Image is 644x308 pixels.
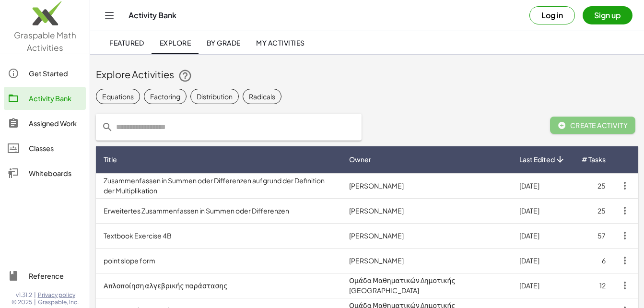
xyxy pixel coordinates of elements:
td: 25 [574,198,613,223]
span: Graspable Math Activities [14,30,76,53]
span: | [34,291,36,299]
span: By Grade [206,38,240,47]
div: Whiteboards [29,167,82,179]
td: Textbook Exercise 4B [96,223,341,248]
a: Whiteboards [4,162,86,185]
button: Sign up [583,6,632,24]
div: Radicals [249,92,275,102]
a: Assigned Work [4,112,86,135]
td: 12 [574,273,613,298]
td: [DATE] [512,173,574,198]
td: Erweitertes Zusammenfassen in Summen oder Differenzen [96,198,341,223]
td: [DATE] [512,248,574,273]
td: Απλοποίηση αλγεβρικής παράστασης [96,273,341,298]
div: Activity Bank [29,93,82,104]
a: Privacy policy [38,291,79,299]
td: [PERSON_NAME] [341,248,512,273]
button: Log in [529,6,575,24]
td: [DATE] [512,198,574,223]
div: Factoring [150,92,180,102]
td: 6 [574,248,613,273]
td: point slope form [96,248,341,273]
span: © 2025 [12,298,32,306]
a: Classes [4,137,86,160]
td: Zusammenfassen in Summen oder Differenzen aufgrund der Definition der Multiplikation [96,173,341,198]
button: Create Activity [550,117,636,134]
div: Get Started [29,68,82,79]
a: Activity Bank [4,87,86,110]
div: Classes [29,142,82,154]
button: Toggle navigation [102,8,117,23]
a: Reference [4,264,86,287]
span: | [34,298,36,306]
td: 25 [574,173,613,198]
td: Ομάδα Μαθηματικών Δημοτικής [GEOGRAPHIC_DATA] [341,273,512,298]
span: Last Edited [519,154,555,165]
div: Explore Activities [96,68,638,83]
span: Featured [109,38,144,47]
span: # Tasks [582,154,606,165]
span: Title [104,154,117,165]
i: prepended action [102,121,113,133]
span: v1.31.2 [16,291,32,299]
div: Equations [102,92,134,102]
td: [PERSON_NAME] [341,173,512,198]
td: [PERSON_NAME] [341,223,512,248]
td: [PERSON_NAME] [341,198,512,223]
span: Create Activity [558,121,628,130]
td: [DATE] [512,223,574,248]
td: [DATE] [512,273,574,298]
span: My Activities [256,38,305,47]
span: Owner [349,154,371,165]
td: 57 [574,223,613,248]
a: Get Started [4,62,86,85]
span: Explore [159,38,191,47]
div: Distribution [197,92,233,102]
div: Reference [29,270,82,282]
span: Graspable, Inc. [38,298,79,306]
div: Assigned Work [29,118,82,129]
